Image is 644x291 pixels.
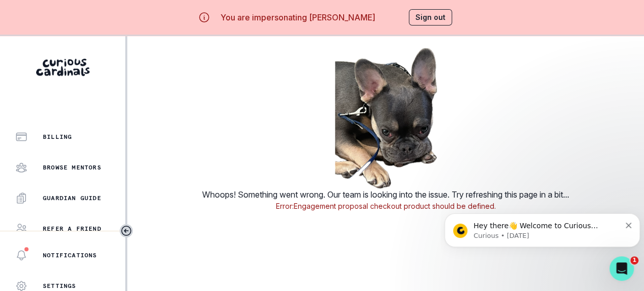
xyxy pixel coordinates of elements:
p: Billing [43,133,72,141]
p: Guardian Guide [43,194,101,202]
p: Notifications [43,251,97,259]
button: Toggle sidebar [120,224,133,237]
iframe: Intercom notifications message [440,192,644,263]
p: You are impersonating [PERSON_NAME] [220,11,375,23]
span: 1 [630,256,638,264]
p: Browse Mentors [43,163,101,172]
button: Sign out [409,9,452,26]
img: Curious Cardinals Logo [36,59,90,76]
p: Settings [43,282,76,290]
p: Error: Engagement proposal checkout product should be defined. [276,201,496,211]
p: Refer a friend [43,225,101,233]
p: Whoops! Something went wrong. Our team is looking into the issue. Try refreshing this page in a b... [202,188,569,201]
img: pathetic_bowser.png [335,48,437,188]
iframe: Intercom live chat [609,256,634,281]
